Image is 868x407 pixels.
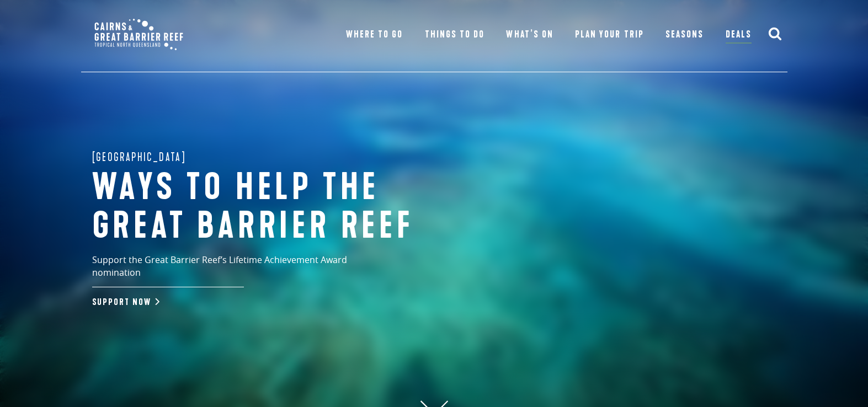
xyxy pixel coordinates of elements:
[575,27,644,42] a: Plan Your Trip
[92,169,456,245] h1: Ways to help the great barrier reef
[425,27,484,42] a: Things To Do
[92,297,157,308] a: Support Now
[92,254,396,287] p: Support the Great Barrier Reef’s Lifetime Achievement Award nomination
[726,27,752,44] a: Deals
[506,27,553,42] a: What’s On
[92,148,187,166] span: [GEOGRAPHIC_DATA]
[665,27,704,42] a: Seasons
[87,11,191,58] img: CGBR-TNQ_dual-logo.svg
[346,27,403,42] a: Where To Go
